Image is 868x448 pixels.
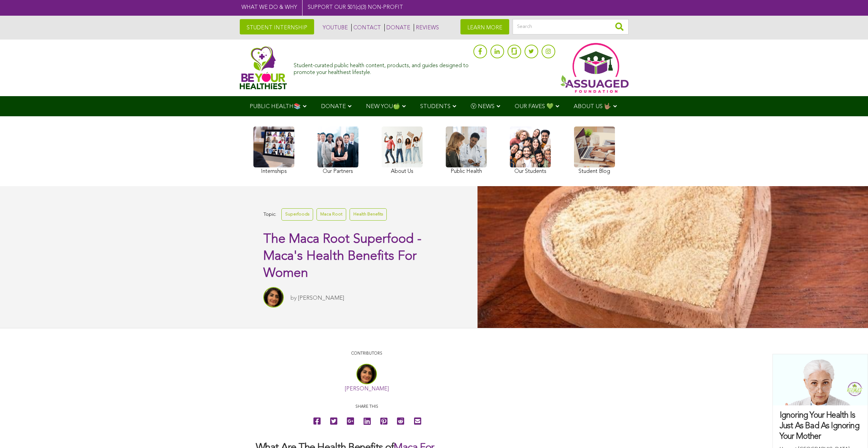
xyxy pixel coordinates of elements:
[351,24,381,31] a: CONTACT
[321,24,348,31] a: YOUTUBE
[321,104,346,109] span: DONATE
[240,46,287,89] img: Assuaged
[512,48,516,55] img: glassdoor
[256,404,477,410] p: Share this
[298,295,344,301] a: [PERSON_NAME]
[350,208,387,220] a: Health Benefits
[263,210,276,219] span: Topic:
[414,24,439,31] a: REVIEWS
[420,104,451,109] span: STUDENTS
[460,19,509,34] a: LEARN MORE
[345,386,389,392] a: [PERSON_NAME]
[366,104,400,109] span: NEW YOU🍏
[384,24,410,31] a: DONATE
[281,208,313,220] a: Superfoods
[560,43,629,93] img: Assuaged App
[263,287,284,308] img: Sitara Darvish
[317,208,346,220] a: Maca Root
[256,350,477,357] p: CONTRIBUTORS
[574,104,611,109] span: ABOUT US 🤟🏽
[240,96,629,116] div: Navigation Menu
[834,415,868,448] iframe: Chat Widget
[471,104,495,109] span: Ⓥ NEWS
[250,104,301,109] span: PUBLIC HEALTH📚
[291,295,297,301] span: by
[240,19,314,34] a: STUDENT INTERNSHIP
[263,233,422,280] span: The Maca Root Superfood - Maca's Health Benefits For Women
[294,59,470,76] div: Student-curated public health content, products, and guides designed to promote your healthiest l...
[513,19,629,34] input: Search
[515,104,554,109] span: OUR FAVES 💚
